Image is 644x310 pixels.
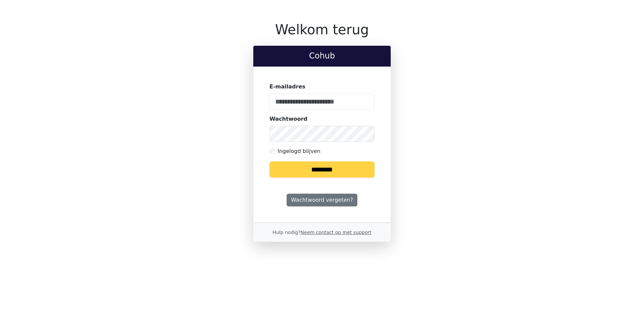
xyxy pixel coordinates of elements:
label: Ingelogd blijven [278,147,320,155]
h1: Welkom terug [253,22,391,38]
a: Neem contact op met support [300,230,371,235]
small: Hulp nodig? [272,230,372,235]
a: Wachtwoord vergeten? [287,194,357,206]
label: Wachtwoord [269,115,308,123]
h2: Cohub [259,51,385,61]
label: E-mailadres [269,83,305,91]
